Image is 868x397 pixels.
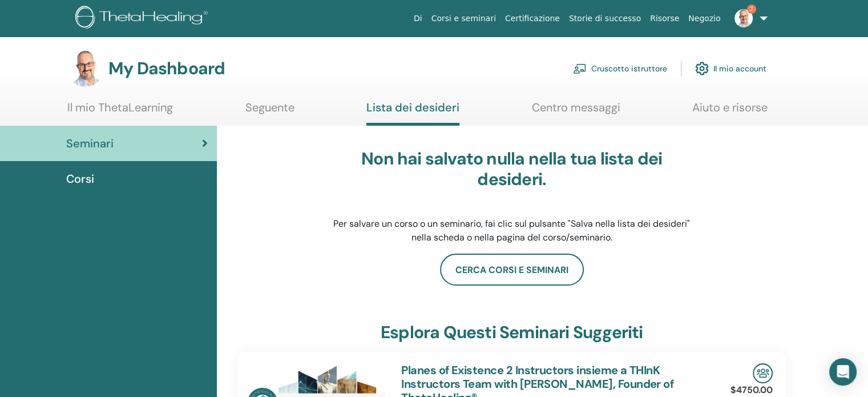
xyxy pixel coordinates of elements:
[66,135,114,152] span: Seminari
[829,358,857,386] div: Open Intercom Messenger
[730,383,773,397] p: $4750.00
[245,101,294,123] a: Seguente
[440,254,584,286] a: Cerca corsi e seminari
[573,56,667,81] a: Cruscotto istruttore
[684,8,725,29] a: Negozio
[500,8,564,29] a: Certificazione
[695,56,766,81] a: Il mio account
[409,8,427,29] a: Di
[381,322,643,343] h3: Esplora questi seminari suggeriti
[332,149,692,190] h3: Non hai salvato nulla nella tua lista dei desideri.
[332,217,692,244] p: Per salvare un corso o un seminario, fai clic sul pulsante "Salva nella lista dei desideri" nella...
[67,101,173,123] a: Il mio ThetaLearning
[366,101,459,126] a: Lista dei desideri
[75,6,212,31] img: logo.png
[573,63,587,74] img: chalkboard-teacher.svg
[692,101,768,123] a: Aiuto e risorse
[645,8,684,29] a: Risorse
[747,5,756,14] span: 2
[564,8,645,29] a: Storie di successo
[532,101,620,123] a: Centro messaggi
[753,363,773,383] img: In-Person Seminar
[67,50,104,87] img: default.jpg
[427,8,500,29] a: Corsi e seminari
[695,59,709,78] img: cog.svg
[66,170,94,187] span: Corsi
[108,58,225,79] h3: My Dashboard
[734,9,753,27] img: default.jpg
